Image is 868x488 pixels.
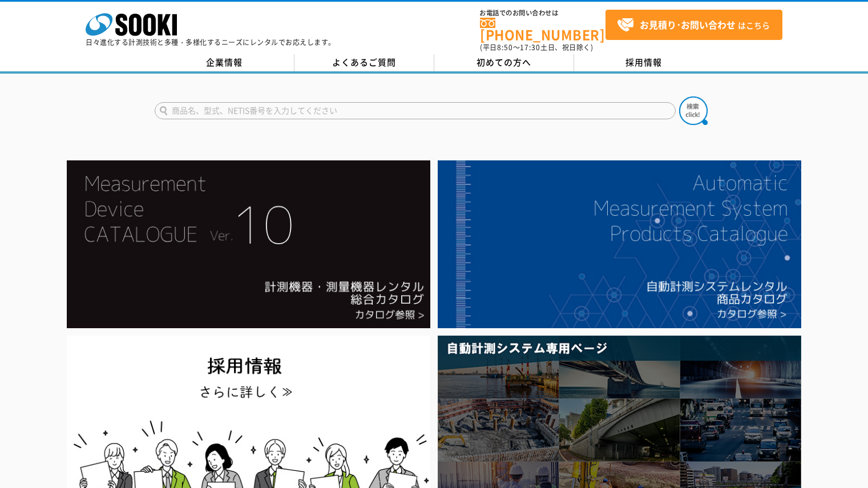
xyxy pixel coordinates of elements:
[480,18,605,41] a: [PHONE_NUMBER]
[574,54,714,71] a: 採用情報
[640,18,736,31] strong: お見積り･お問い合わせ
[434,54,574,71] a: 初めての方へ
[480,10,605,17] span: お電話でのお問い合わせは
[477,56,531,68] span: 初めての方へ
[67,160,430,328] img: Catalog Ver10
[155,54,294,71] a: 企業情報
[617,17,770,34] span: はこちら
[480,42,593,53] span: (平日 ～ 土日、祝日除く)
[605,10,782,40] a: お見積り･お問い合わせはこちら
[679,96,708,125] img: btn_search.png
[86,39,336,46] p: 日々進化する計測技術と多種・多様化するニーズにレンタルでお応えします。
[520,42,540,53] span: 17:30
[497,42,513,53] span: 8:50
[438,160,801,328] img: 自動計測システムカタログ
[294,54,434,71] a: よくあるご質問
[155,102,676,119] input: 商品名、型式、NETIS番号を入力してください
